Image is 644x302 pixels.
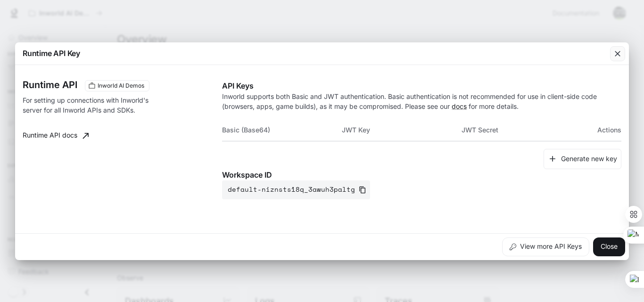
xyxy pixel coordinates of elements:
button: View more API Keys [502,237,589,256]
p: Inworld supports both Basic and JWT authentication. Basic authentication is not recommended for u... [222,91,621,111]
th: Basic (Base64) [222,119,342,141]
span: Inworld AI Demos [94,82,148,90]
p: Runtime API Key [23,48,80,59]
h3: Runtime API [23,80,77,90]
th: JWT Secret [462,119,581,141]
p: Workspace ID [222,169,621,180]
th: JWT Key [342,119,462,141]
div: These keys will apply to your current workspace only [85,80,149,91]
th: Actions [581,119,621,141]
button: Generate new key [544,149,621,169]
p: API Keys [222,80,621,91]
button: default-niznsts18q_3awuh3paltg [222,180,370,199]
button: Close [593,237,625,256]
a: Runtime API docs [19,126,92,145]
a: docs [452,102,467,110]
p: For setting up connections with Inworld's server for all Inworld APIs and SDKs. [23,95,166,115]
